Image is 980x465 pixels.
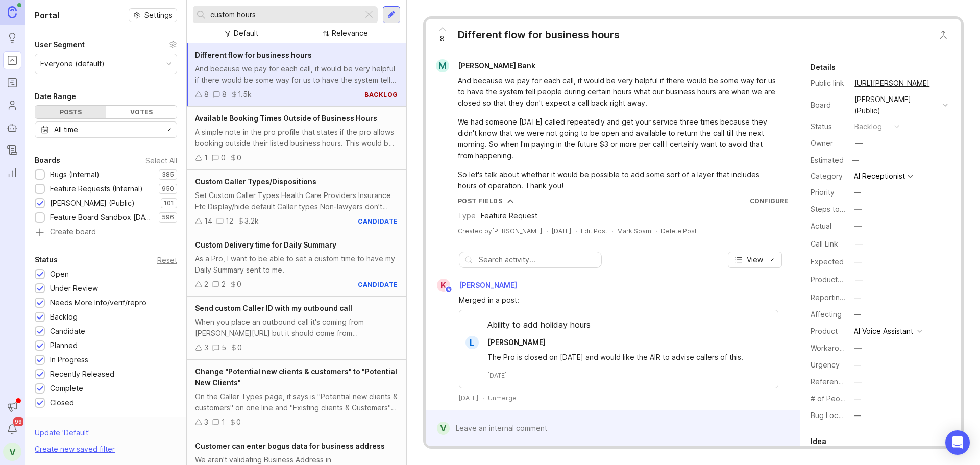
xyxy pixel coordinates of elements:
[237,342,242,353] div: 0
[50,354,88,365] div: In Progress
[851,375,865,388] button: Reference(s)
[854,173,905,180] div: AI Receptionist
[811,360,840,369] label: Urgency
[459,336,554,349] a: L[PERSON_NAME]
[811,78,846,89] div: Public link
[244,215,259,227] div: 3.2k
[437,279,450,292] div: K
[358,217,398,226] div: candidate
[855,138,863,149] div: —
[13,417,23,426] span: 99
[811,257,844,266] label: Expected
[851,203,865,216] button: Steps to Reproduce
[854,342,862,354] div: —
[195,253,398,276] div: As a Pro, I want to be able to set a custom time to have my Daily Summary sent to me.
[164,199,174,207] p: 101
[546,227,548,235] div: ·
[479,254,596,265] input: Search activity...
[854,256,862,267] div: —
[811,188,835,197] label: Priority
[3,74,21,92] a: Roadmaps
[487,338,546,347] span: [PERSON_NAME]
[617,227,651,235] button: Mark Spam
[854,326,913,337] div: AI Voice Assistant
[854,121,882,132] div: backlog
[106,106,177,118] div: Votes
[458,116,779,161] div: We had someone [DATE] called repeatedly and get your service three times because they didn't know...
[459,319,778,336] div: Ability to add holiday hours
[195,177,316,186] span: Custom Caller Types/Dispositions
[552,227,571,235] time: [DATE]
[35,39,85,51] div: User Segment
[854,376,862,387] div: —
[195,240,336,249] span: Custom Delivery time for Daily Summary
[50,169,100,180] div: Bugs (Internal)
[221,152,226,163] div: 0
[445,286,452,293] img: member badge
[437,422,450,435] div: V
[144,10,173,20] span: Settings
[440,33,445,44] span: 8
[436,59,449,72] div: M
[552,227,571,235] a: [DATE]
[129,8,177,22] button: Settings
[3,29,21,47] a: Ideas
[854,187,861,198] div: —
[35,444,115,455] div: Create new saved filter
[160,126,177,134] svg: toggle icon
[851,255,865,268] button: Expected
[458,28,620,42] div: Different flow for business hours
[50,383,83,394] div: Complete
[655,227,657,235] div: ·
[204,152,208,163] div: 1
[222,89,227,100] div: 8
[204,279,208,290] div: 2
[50,283,98,294] div: Under Review
[854,221,862,232] div: —
[855,274,863,285] div: —
[364,90,398,99] div: backlog
[204,89,209,100] div: 8
[187,43,406,107] a: Different flow for business hoursAnd because we pay for each call, it would be very helpful if th...
[237,152,241,163] div: 0
[487,352,762,363] div: The Pro is closed on [DATE] and would like the AIR to advise callers of this.
[35,90,76,103] div: Date Range
[811,344,852,352] label: Workaround
[855,238,863,250] div: —
[430,59,544,72] a: M[PERSON_NAME] Bank
[195,51,312,59] span: Different flow for business hours
[933,25,953,45] button: Close button
[35,154,60,166] div: Boards
[35,228,177,237] a: Create board
[187,170,406,233] a: Custom Caller Types/DispositionsSet Custom Caller Types Health Care Providers Insurance Etc Displ...
[811,327,838,335] label: Product
[811,138,846,149] div: Owner
[811,275,865,284] label: ProductboardID
[35,254,58,266] div: Status
[854,410,861,421] div: —
[3,51,21,69] a: Portal
[747,255,763,265] span: View
[3,420,21,438] button: Notifications
[811,310,842,319] label: Affecting
[50,397,74,408] div: Closed
[811,293,865,302] label: Reporting Team
[195,304,352,312] span: Send custom Caller ID with my outbound call
[162,185,174,193] p: 950
[162,213,174,222] p: 596
[3,96,21,114] a: Users
[332,28,368,39] div: Relevance
[195,316,398,339] div: When you place an outbound call it's coming from [PERSON_NAME][URL] but it should come from [PERS...
[431,279,525,292] a: K[PERSON_NAME]
[40,58,105,69] div: Everyone (default)
[50,198,135,209] div: [PERSON_NAME] (Public)
[238,89,252,100] div: 1.5k
[854,292,861,303] div: —
[236,417,241,428] div: 0
[851,219,865,233] button: Actual
[187,360,406,434] a: Change "Potential new clients & customers" to "Potential New Clients"On the Caller Types page, it...
[811,61,836,74] div: Details
[458,61,535,70] span: [PERSON_NAME] Bank
[750,197,788,205] a: Configure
